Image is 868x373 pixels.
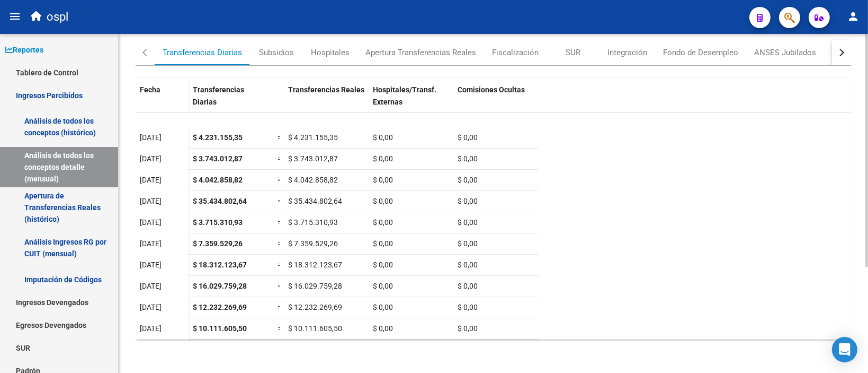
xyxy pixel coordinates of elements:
span: Comisiones Ocultas [458,85,525,94]
span: [DATE] [140,218,162,227]
span: $ 0,00 [458,154,478,163]
span: $ 4.231.155,35 [288,133,338,142]
span: Hospitales/Transf. Externas [373,85,436,106]
span: [DATE] [140,176,162,184]
span: $ 0,00 [373,133,393,142]
span: $ 18.312.123,67 [288,261,342,269]
span: $ 0,00 [373,324,393,333]
span: $ 18.312.123,67 [193,261,247,269]
div: Fondo de Desempleo [663,47,738,58]
datatable-header-cell: Comisiones Ocultas [453,79,538,123]
div: ANSES Jubilados [754,47,816,58]
span: $ 4.042.858,82 [193,176,243,184]
span: $ 3.715.310,93 [288,218,338,227]
span: $ 10.111.605,50 [288,324,342,333]
span: [DATE] [140,239,162,248]
span: $ 7.359.529,26 [288,239,338,248]
span: $ 0,00 [458,324,478,333]
span: = [278,154,282,163]
span: = [278,324,282,333]
span: ospl [47,5,68,29]
span: $ 0,00 [373,197,393,205]
span: $ 12.232.269,69 [193,303,247,311]
span: = [278,176,282,184]
span: $ 0,00 [373,261,393,269]
span: $ 7.359.529,26 [193,239,243,248]
span: [DATE] [140,282,162,290]
span: $ 0,00 [373,154,393,163]
span: $ 0,00 [458,261,478,269]
span: = [278,261,282,269]
span: $ 12.232.269,69 [288,303,342,311]
div: Integración [607,47,647,58]
div: Subsidios [259,47,294,58]
span: $ 16.029.759,28 [288,282,342,290]
span: = [278,303,282,311]
span: = [278,218,282,227]
span: Transferencias Diarias [193,85,244,106]
div: Fiscalización [492,47,539,58]
div: Apertura Transferencias Reales [365,47,476,58]
span: $ 3.743.012,87 [288,154,338,163]
mat-icon: menu [8,10,21,23]
span: $ 3.715.310,93 [193,218,243,227]
span: = [278,197,282,205]
span: [DATE] [140,154,162,163]
span: [DATE] [140,324,162,333]
span: = [278,133,282,142]
span: $ 0,00 [373,239,393,248]
span: $ 0,00 [458,133,478,142]
datatable-header-cell: Transferencias Diarias [189,79,273,123]
span: $ 4.231.155,35 [193,133,243,142]
div: Transferencias Diarias [163,47,242,58]
datatable-header-cell: Fecha [136,79,189,123]
datatable-header-cell: Hospitales/Transf. Externas [369,79,453,123]
span: $ 0,00 [373,303,393,311]
div: SUR [566,47,580,58]
span: $ 35.434.802,64 [288,197,342,205]
span: Fecha [140,85,160,94]
span: $ 4.042.858,82 [288,176,338,184]
span: $ 0,00 [373,176,393,184]
span: $ 0,00 [373,282,393,290]
mat-icon: person [847,10,860,23]
span: [DATE] [140,197,162,205]
span: [DATE] [140,303,162,311]
span: [DATE] [140,261,162,269]
span: $ 0,00 [458,282,478,290]
span: $ 0,00 [458,239,478,248]
div: Open Intercom Messenger [832,337,857,362]
span: Reportes [5,44,43,56]
span: = [278,239,282,248]
span: [DATE] [140,133,162,142]
span: $ 0,00 [458,218,478,227]
span: $ 0,00 [373,218,393,227]
span: $ 16.029.759,28 [193,282,247,290]
span: $ 0,00 [458,303,478,311]
span: Transferencias Reales [288,85,364,94]
span: $ 35.434.802,64 [193,197,247,205]
span: $ 10.111.605,50 [193,324,247,333]
span: $ 0,00 [458,197,478,205]
span: = [278,282,282,290]
span: $ 3.743.012,87 [193,154,243,163]
span: $ 0,00 [458,176,478,184]
div: Hospitales [311,47,350,58]
datatable-header-cell: Transferencias Reales [284,79,369,123]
